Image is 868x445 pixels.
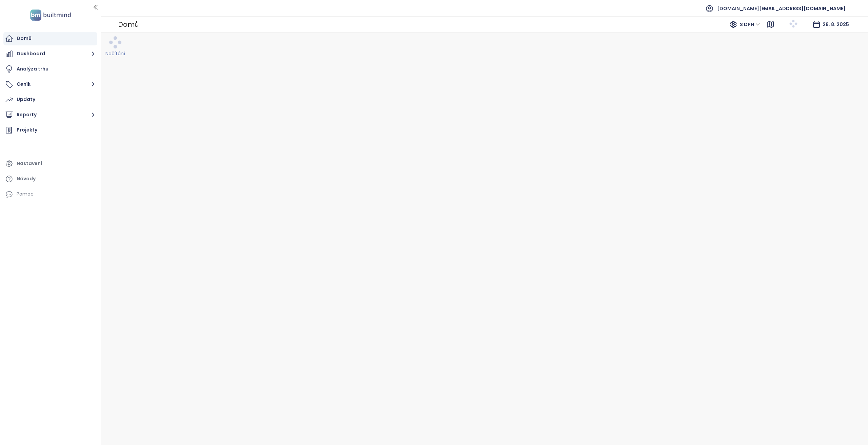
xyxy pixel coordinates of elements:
a: Domů [3,32,97,45]
div: Domů [17,34,32,43]
div: Projekty [17,126,37,134]
a: Projekty [3,123,97,137]
div: Načítání [105,50,125,57]
div: Nastavení [17,159,42,168]
div: Updaty [17,95,35,104]
img: logo [28,8,73,22]
div: Návody [17,175,36,183]
a: Návody [3,172,97,186]
div: Domů [118,18,139,31]
a: Updaty [3,93,97,106]
div: Pomoc [17,190,34,198]
button: Ceník [3,78,97,91]
div: Pomoc [3,187,97,201]
div: Analýza trhu [17,65,48,73]
button: Reporty [3,108,97,122]
button: Dashboard [3,47,97,61]
a: Analýza trhu [3,62,97,76]
span: 28. 8. 2025 [823,21,849,28]
a: Nastavení [3,157,97,170]
span: [DOMAIN_NAME][EMAIL_ADDRESS][DOMAIN_NAME] [717,0,846,17]
span: S DPH [740,19,760,29]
